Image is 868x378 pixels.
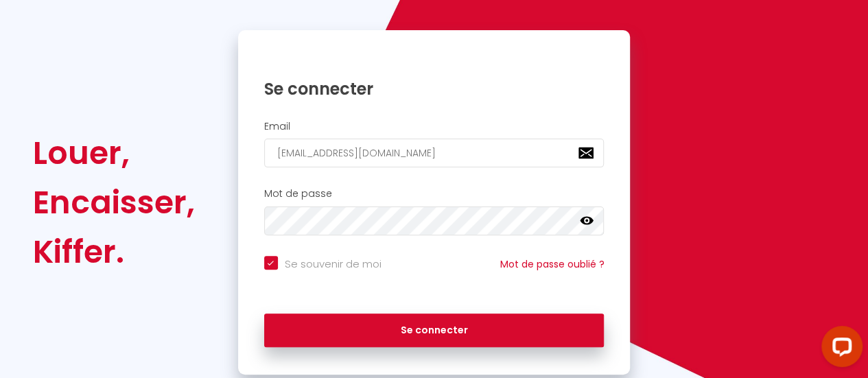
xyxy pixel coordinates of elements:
h1: Se connecter [264,78,605,99]
button: Se connecter [264,314,605,348]
input: Ton Email [264,139,605,167]
div: Louer, [33,128,195,178]
div: Kiffer. [33,227,195,276]
h2: Email [264,121,605,132]
a: Mot de passe oublié ? [500,257,604,271]
div: Encaisser, [33,178,195,227]
iframe: LiveChat chat widget [810,320,868,378]
h2: Mot de passe [264,188,605,200]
